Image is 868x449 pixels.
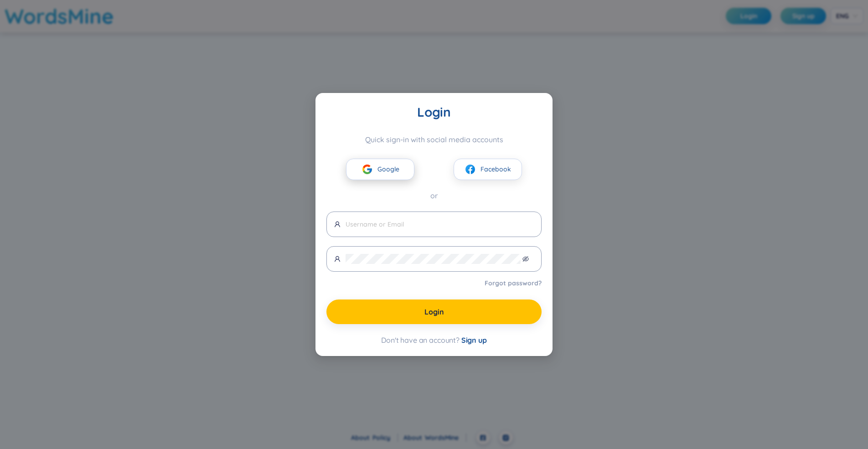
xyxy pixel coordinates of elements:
img: facebook [465,164,476,175]
button: Login [326,299,542,324]
button: googleGoogle [346,159,414,180]
div: Login [326,104,542,120]
a: Forgot password? [485,279,542,288]
span: Login [424,307,444,317]
span: eye-invisible [522,256,529,262]
div: or [326,190,542,201]
span: user [334,221,341,227]
span: user [334,256,341,262]
button: facebookFacebook [454,159,522,180]
img: google [362,164,373,175]
span: Facebook [480,164,511,174]
div: Don't have an account? [326,335,542,345]
span: Google [377,164,399,174]
div: Quick sign-in with social media accounts [326,135,542,144]
input: Username or Email [346,219,534,229]
span: Sign up [461,335,487,345]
